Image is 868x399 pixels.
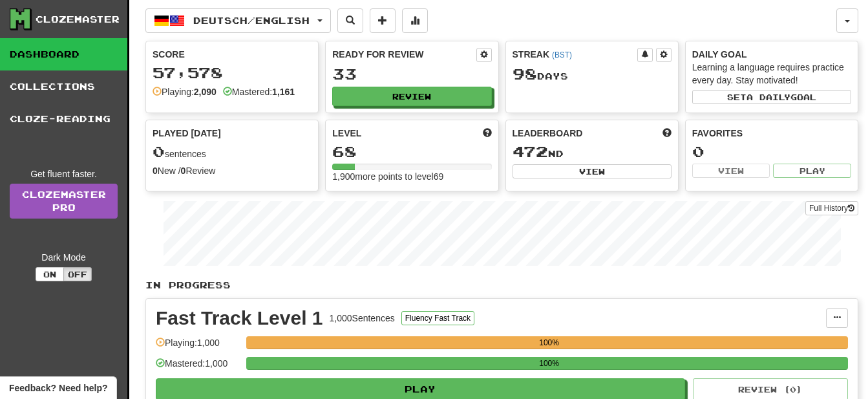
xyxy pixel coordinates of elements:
span: Played [DATE] [153,127,221,140]
div: sentences [153,144,312,160]
div: 68 [332,144,491,160]
button: Fluency Fast Track [401,311,474,325]
div: Daily Goal [692,48,851,61]
div: 33 [332,66,491,82]
strong: 0 [181,166,186,176]
div: Clozemaster [36,13,120,26]
span: a daily [746,92,790,102]
button: View [513,164,672,178]
div: Day s [513,66,672,83]
div: Mastered: 1,000 [156,357,240,378]
div: Ready for Review [332,48,476,61]
a: (BST) [552,50,572,59]
div: Learning a language requires practice every day. Stay motivated! [692,61,851,87]
button: More stats [402,8,428,33]
p: In Progress [145,279,858,292]
span: Deutsch / English [193,15,310,26]
span: Open feedback widget [9,382,107,394]
div: Playing: 1,000 [156,336,240,358]
span: 472 [513,142,548,160]
a: ClozemasterPro [10,184,118,219]
button: Deutsch/English [145,8,331,33]
button: Add sentence to collection [370,8,396,33]
div: 0 [692,144,851,160]
div: Mastered: [223,85,295,98]
button: On [36,267,64,281]
span: This week in points, UTC [662,127,672,140]
div: Fast Track Level 1 [156,308,323,328]
div: Streak [513,48,637,61]
button: Off [63,267,92,281]
div: 1,900 more points to level 69 [332,170,491,183]
span: 0 [153,142,165,160]
div: Playing: [153,85,217,98]
div: Dark Mode [10,251,118,264]
strong: 1,161 [272,87,295,97]
span: 98 [513,65,537,83]
button: Play [773,164,851,178]
div: Favorites [692,127,851,140]
span: Level [332,127,361,140]
div: Get fluent faster. [10,167,118,180]
div: nd [513,144,672,160]
span: Score more points to level up [483,127,492,140]
strong: 2,090 [194,87,217,97]
div: 100% [250,336,848,349]
div: 57,578 [153,65,312,81]
button: Review [332,87,491,106]
div: Score [153,48,312,61]
button: Full History [805,201,858,215]
strong: 0 [153,166,158,176]
button: Seta dailygoal [692,90,851,104]
div: New / Review [153,164,312,177]
button: Search sentences [337,8,363,33]
span: Leaderboard [513,127,583,140]
button: View [692,164,770,178]
div: 100% [250,357,848,370]
div: 1,000 Sentences [330,312,395,325]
